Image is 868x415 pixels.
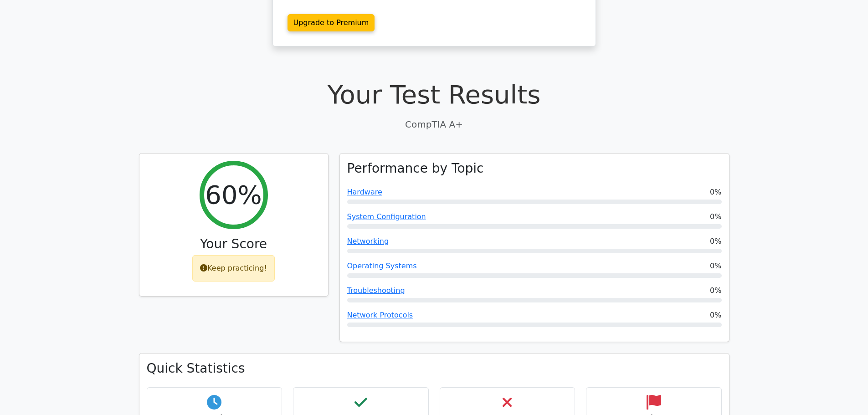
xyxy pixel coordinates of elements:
[288,14,375,31] a: Upgrade to Premium
[347,311,413,319] a: Network Protocols
[347,237,389,246] a: Networking
[710,310,721,321] span: 0%
[205,179,262,210] h2: 60%
[147,236,321,252] h3: Your Score
[710,261,721,272] span: 0%
[347,188,382,196] a: Hardware
[347,161,484,176] h3: Performance by Topic
[139,118,729,131] p: CompTIA A+
[347,286,405,295] a: Troubleshooting
[147,361,722,376] h3: Quick Statistics
[139,79,729,110] h1: Your Test Results
[347,212,426,221] a: System Configuration
[710,187,721,198] span: 0%
[710,236,721,247] span: 0%
[710,211,721,222] span: 0%
[710,285,721,296] span: 0%
[192,255,275,282] div: Keep practicing!
[347,261,417,270] a: Operating Systems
